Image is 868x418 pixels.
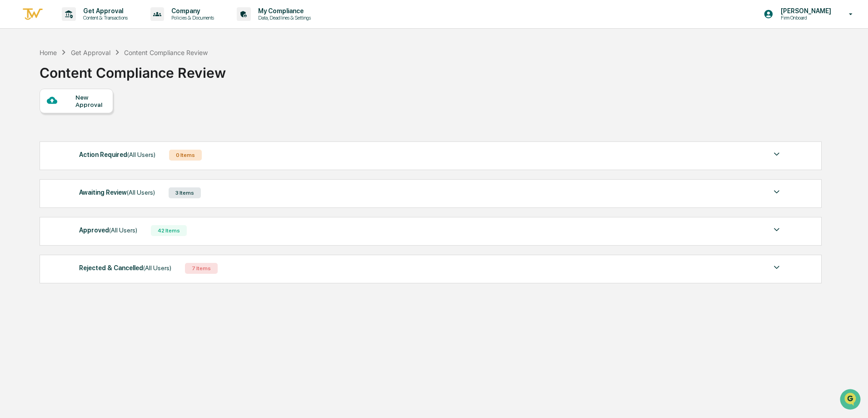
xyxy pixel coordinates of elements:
p: My Compliance [251,7,315,15]
div: 3 Items [169,187,201,198]
div: 42 Items [151,225,187,236]
p: Policies & Documents [164,15,219,21]
button: Start new chat [155,72,165,83]
img: caret [771,224,782,235]
a: 🗄️Attestations [62,111,116,127]
img: 1746055101610-c473b297-6a78-478c-a979-82029cc54cd1 [9,70,25,86]
div: 🔎 [9,133,16,140]
span: Pylon [90,154,110,161]
div: 🖐️ [9,116,16,123]
a: 🖐️Preclearance [5,111,62,127]
img: caret [771,186,782,197]
div: Approved [79,224,137,236]
span: (All Users) [143,264,171,272]
div: 🗄️ [66,116,73,123]
iframe: Open customer support [839,388,863,413]
p: Firm Onboard [773,15,836,21]
div: Content Compliance Review [124,49,208,56]
div: Awaiting Review [79,186,155,198]
span: (All Users) [127,189,155,196]
a: 🔎Data Lookup [5,128,61,145]
p: [PERSON_NAME] [773,7,836,15]
span: Data Lookup [18,132,57,141]
img: caret [771,262,782,273]
input: Clear [24,41,150,51]
div: Get Approval [71,49,110,56]
div: New Approval [75,94,106,108]
span: Attestations [75,115,113,124]
div: Rejected & Cancelled [79,262,171,274]
p: Company [164,7,219,15]
span: (All Users) [127,151,155,158]
div: Start new chat [31,70,149,79]
div: Home [40,49,57,56]
div: We're available if you need us! [31,79,115,86]
img: caret [771,149,782,160]
p: Get Approval [76,7,132,15]
span: (All Users) [109,227,137,234]
a: Powered byPylon [64,154,110,161]
p: How can we help? [9,19,165,34]
div: 0 Items [169,150,202,161]
div: 7 Items [185,263,218,274]
div: Action Required [79,149,155,161]
span: Preclearance [18,115,59,124]
div: Content Compliance Review [40,57,226,81]
p: Content & Transactions [76,15,132,21]
p: Data, Deadlines & Settings [251,15,315,21]
img: logo [22,7,44,22]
